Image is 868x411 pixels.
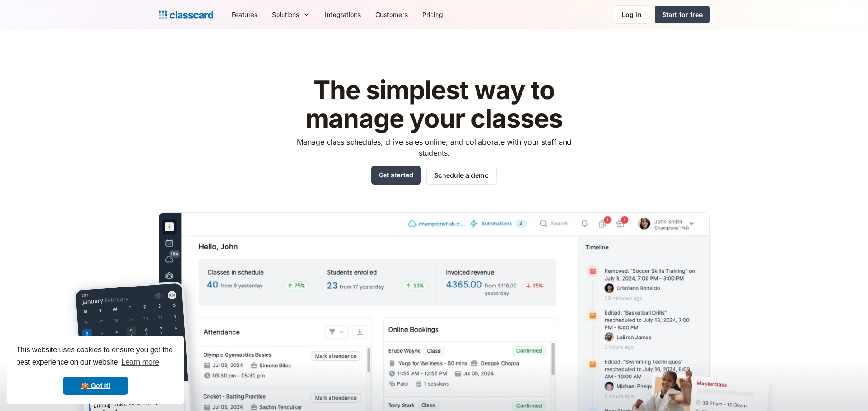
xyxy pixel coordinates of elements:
div: Log in [622,10,641,19]
a: dismiss cookie message [63,377,128,395]
a: Get started [371,166,421,185]
div: Solutions [265,4,318,25]
div: cookieconsent [7,336,184,404]
a: Integrations [318,4,368,25]
a: Schedule a demo [426,166,497,185]
a: Start for free [655,6,710,23]
a: learn more about cookies [120,355,160,369]
a: Customers [368,4,415,25]
a: home [159,8,213,21]
div: Start for free [662,10,703,19]
span: This website uses cookies to ensure you get the best experience on our website. [16,344,175,369]
div: Solutions [272,10,299,19]
a: Log in [614,5,649,24]
a: Features [224,4,265,25]
a: Pricing [415,4,450,25]
p: Manage class schedules, drive sales online, and collaborate with your staff and students. [288,136,580,158]
h1: The simplest way to manage your classes [288,76,580,133]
